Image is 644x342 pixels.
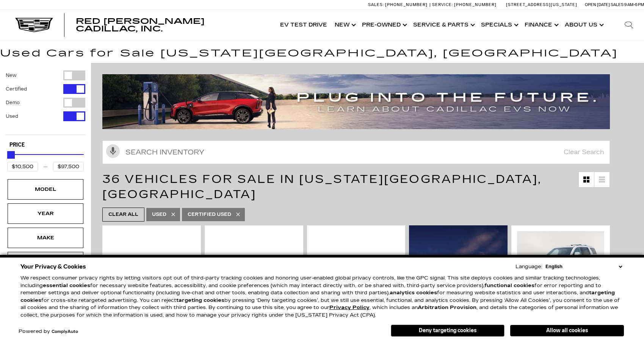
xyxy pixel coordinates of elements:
span: Used [152,210,166,219]
p: We respect consumer privacy rights by letting visitors opt out of third-party tracking cookies an... [20,275,624,319]
span: 36 Vehicles for Sale in [US_STATE][GEOGRAPHIC_DATA], [GEOGRAPHIC_DATA] [102,172,542,201]
div: MileageMileage [8,252,83,272]
a: New [331,10,358,40]
span: Service: [432,2,453,7]
span: Sales: [368,2,384,7]
div: Powered by [19,329,78,334]
a: ComplyAuto [52,330,78,334]
label: Used [6,112,18,120]
input: Search Inventory [102,141,610,164]
label: Certified [6,85,27,93]
input: Minimum [7,162,38,172]
div: Year [27,209,64,218]
img: 2018 Cadillac Escalade Luxury 1 [517,231,605,297]
span: [PHONE_NUMBER] [454,2,497,7]
span: Your Privacy & Cookies [20,261,86,272]
a: Service & Parts [409,10,477,40]
div: Minimum Price [7,151,15,159]
img: ev-blog-post-banners4 [102,74,616,129]
div: Language: [516,264,542,269]
h5: Price [9,142,81,148]
a: Finance [521,10,561,40]
strong: essential cookies [43,283,90,289]
strong: targeting cookies [20,290,615,303]
a: EV Test Drive [276,10,331,40]
span: 9 AM-6 PM [624,2,644,7]
a: Service: [PHONE_NUMBER] [429,3,498,7]
strong: Arbitration Provision [418,305,476,311]
div: Model [27,185,64,194]
img: 2021 Cadillac XT4 Premium Luxury [313,231,400,298]
button: Allow all cookies [510,325,624,336]
img: 2013 Cadillac SRX Luxury Collection [108,231,195,298]
button: Deny targeting cookies [391,325,505,337]
label: Demo [6,99,20,106]
div: YearYear [8,203,83,224]
span: [PHONE_NUMBER] [385,2,428,7]
select: Language Select [544,263,624,270]
a: About Us [561,10,606,40]
span: Clear All [108,210,138,219]
div: 1 / 2 [517,231,605,297]
div: Price [7,148,84,172]
a: Specials [477,10,521,40]
strong: analytics cookies [390,290,437,296]
label: New [6,72,17,79]
input: Maximum [53,162,84,172]
a: Pre-Owned [358,10,409,40]
img: Cadillac Dark Logo with Cadillac White Text [15,18,53,32]
span: Certified Used [188,210,231,219]
span: Red [PERSON_NAME] Cadillac, Inc. [76,17,205,33]
div: Filter by Vehicle Type [6,70,85,134]
a: [STREET_ADDRESS][US_STATE] [506,2,577,7]
strong: functional cookies [484,283,534,289]
strong: targeting cookies [176,297,224,303]
div: Make [27,234,64,242]
a: Red [PERSON_NAME] Cadillac, Inc. [76,17,269,33]
div: ModelModel [8,179,83,200]
span: Open [DATE] [585,2,610,7]
img: 2019 Cadillac XT4 AWD Sport [210,231,298,298]
svg: Click to toggle on voice search [106,144,120,158]
div: MakeMake [8,228,83,248]
a: Sales: [PHONE_NUMBER] [368,3,429,7]
span: Sales: [611,2,624,7]
a: Privacy Policy [329,305,370,311]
